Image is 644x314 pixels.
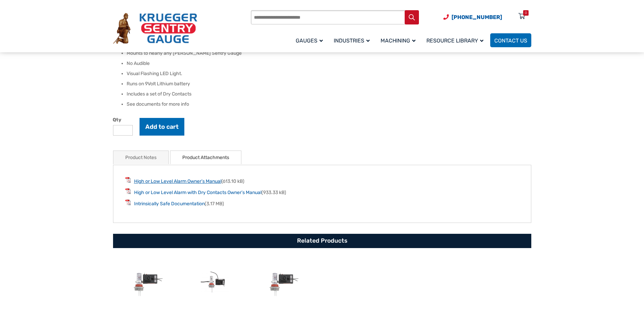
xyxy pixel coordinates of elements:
span: Machining [381,37,416,44]
a: Product Notes [125,151,157,164]
li: No Audible [127,60,531,67]
a: High or Low Level Alarm Owner’s Manual [134,178,221,184]
span: [PHONE_NUMBER] [452,14,502,20]
a: Contact Us [490,33,531,47]
a: Gauges [292,32,330,48]
li: (933.33 kB) [125,188,519,196]
a: Industries [330,32,376,48]
span: Resource Library [426,37,483,44]
li: Visual Flashing LED Light. [127,70,531,77]
h2: Related Products [113,234,531,248]
li: Runs on 9Volt Lithium battery [127,81,531,87]
li: (613.10 kB) [125,177,519,185]
li: Includes a set of Dry Contacts [127,91,531,98]
li: See documents for more info [127,101,531,108]
a: Resource Library [422,32,490,48]
a: Intrinsically Safe Documentation [134,201,205,207]
div: 0 [525,10,527,16]
span: Contact Us [494,37,527,44]
a: Product Attachments [182,151,229,164]
a: High or Low Level Alarm with Dry Contacts Owner’s Manual [134,190,261,195]
input: Product quantity [113,125,133,136]
button: Add to cart [140,118,184,136]
li: (3.17 MB) [125,199,519,207]
span: Industries [334,37,370,44]
img: Krueger Sentry Gauge [113,13,197,44]
a: Phone Number (920) 434-8860 [443,13,502,21]
a: Machining [376,32,422,48]
span: Gauges [296,37,323,44]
